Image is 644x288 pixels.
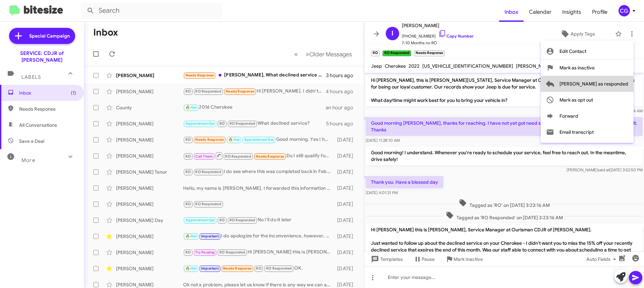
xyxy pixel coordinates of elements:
[559,92,593,108] span: Mark as opt out
[559,60,595,76] span: Mark as inactive
[541,108,634,124] button: Forward
[559,43,586,59] span: Edit Contact
[541,124,634,140] button: Email transcript
[559,76,628,92] span: [PERSON_NAME] as responded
